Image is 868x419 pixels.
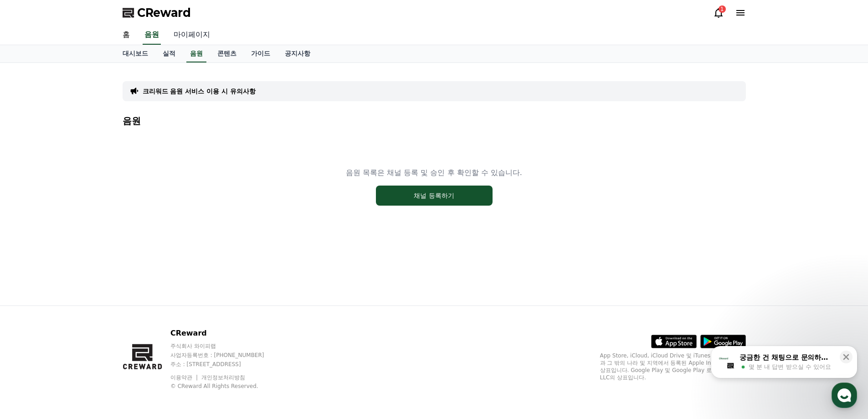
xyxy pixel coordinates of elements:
p: App Store, iCloud, iCloud Drive 및 iTunes Store는 미국과 그 밖의 나라 및 지역에서 등록된 Apple Inc.의 서비스 상표입니다. Goo... [600,352,746,381]
p: CReward [170,328,282,339]
p: 사업자등록번호 : [PHONE_NUMBER] [170,352,282,359]
a: 설정 [118,289,175,312]
a: 가이드 [244,45,277,62]
p: 주식회사 와이피랩 [170,342,282,350]
a: 콘텐츠 [210,45,244,62]
a: 대시보드 [115,45,155,62]
a: 홈 [115,26,137,45]
span: 홈 [29,303,34,310]
p: 음원 목록은 채널 등록 및 승인 후 확인할 수 있습니다. [346,167,522,178]
a: 대화 [60,289,118,312]
a: CReward [123,5,191,20]
a: 홈 [3,289,60,312]
a: 크리워드 음원 서비스 이용 시 유의사항 [143,87,256,96]
span: 대화 [83,303,94,310]
a: 마이페이지 [166,26,217,45]
a: 실적 [155,45,183,62]
span: CReward [137,5,191,20]
h4: 음원 [123,116,746,126]
a: 공지사항 [277,45,318,62]
p: 주소 : [STREET_ADDRESS] [170,361,282,368]
a: 개인정보처리방침 [201,374,245,381]
a: 이용약관 [170,374,199,381]
div: 1 [719,5,726,13]
a: 1 [713,7,724,18]
button: 채널 등록하기 [376,186,493,206]
a: 음원 [143,26,161,45]
a: 음원 [186,45,206,62]
p: © CReward All Rights Reserved. [170,383,282,390]
span: 설정 [141,303,152,310]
